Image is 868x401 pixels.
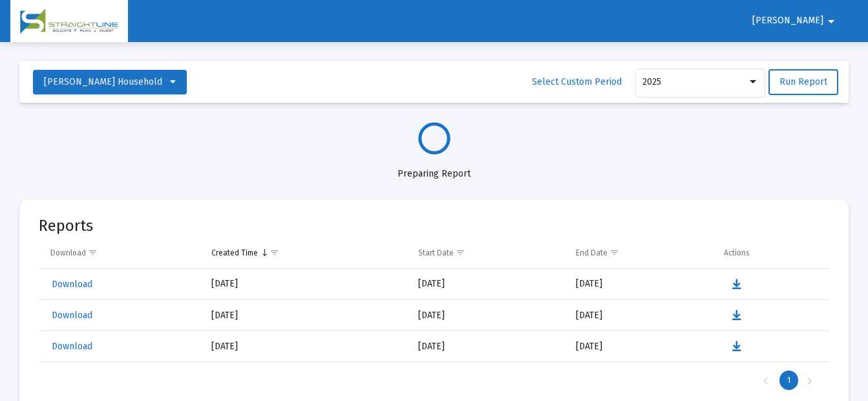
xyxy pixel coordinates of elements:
[532,76,622,87] span: Select Custom Period
[642,76,661,87] span: 2025
[755,371,776,390] div: Previous Page
[567,300,715,331] td: [DATE]
[211,340,400,353] div: [DATE]
[39,237,202,268] td: Column Download
[567,237,715,268] td: Column End Date
[567,269,715,300] td: [DATE]
[33,70,187,94] button: [PERSON_NAME] Household
[19,155,849,180] div: Preparing Report
[39,219,93,232] mat-card-title: Reports
[211,309,400,322] div: [DATE]
[409,237,567,268] td: Column Start Date
[737,8,854,34] button: [PERSON_NAME]
[211,248,258,258] div: Created Time
[52,310,92,321] span: Download
[724,248,750,258] div: Actions
[715,237,829,268] td: Column Actions
[456,248,465,257] span: Show filter options for column 'Start Date'
[39,237,829,398] div: Data grid
[409,269,567,300] td: [DATE]
[88,248,98,257] span: Show filter options for column 'Download'
[20,8,118,34] img: Dashboard
[211,277,400,290] div: [DATE]
[50,248,86,258] div: Download
[409,331,567,362] td: [DATE]
[418,248,454,258] div: Start Date
[202,237,409,268] td: Column Created Time
[52,279,92,290] span: Download
[768,69,838,95] button: Run Report
[823,8,839,34] mat-icon: arrow_drop_down
[609,248,619,257] span: Show filter options for column 'End Date'
[752,16,823,27] span: [PERSON_NAME]
[52,341,92,352] span: Download
[779,76,827,87] span: Run Report
[779,371,798,390] div: Page 1
[44,76,162,87] span: [PERSON_NAME] Household
[270,248,279,257] span: Show filter options for column 'Created Time'
[567,331,715,362] td: [DATE]
[799,371,820,390] div: Next Page
[409,300,567,331] td: [DATE]
[39,362,829,398] div: Page Navigation
[576,248,608,258] div: End Date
